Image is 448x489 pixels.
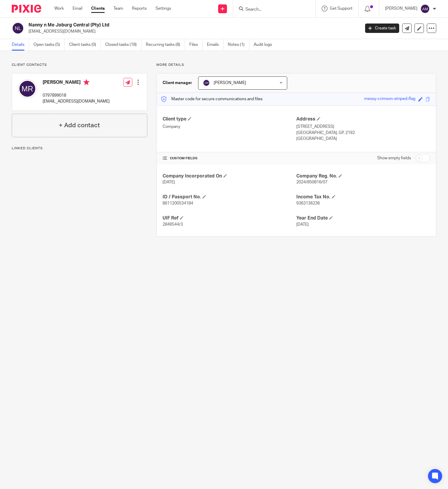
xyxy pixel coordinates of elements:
[163,222,183,227] span: 2849544/3
[156,63,436,67] p: More details
[69,39,101,51] a: Client tasks (0)
[385,6,417,11] p: [PERSON_NAME]
[296,201,320,205] span: 9363136236
[113,6,123,11] a: Team
[296,173,430,179] h4: Company Reg. No.
[296,116,430,122] h4: Address
[163,180,175,184] span: [DATE]
[163,173,296,179] h4: Company Incorporated On
[296,194,430,200] h4: Income Tax No.
[163,80,192,86] h3: Client manager
[214,81,246,85] span: [PERSON_NAME]
[132,6,147,11] a: Reports
[163,124,296,130] p: Company
[163,215,296,221] h4: UIF Ref
[245,7,298,12] input: Search
[12,5,41,13] img: Pixie
[207,39,223,51] a: Emails
[420,4,430,14] img: svg%3E
[377,155,411,161] label: Show empty fields
[43,93,110,98] p: 0797899018
[163,201,193,205] span: 8611200534184
[91,6,105,11] a: Clients
[43,98,110,104] p: [EMAIL_ADDRESS][DOMAIN_NAME]
[12,63,147,67] p: Client contacts
[189,39,203,51] a: Files
[296,130,430,136] p: [GEOGRAPHIC_DATA], GP, 2192
[105,39,141,51] a: Closed tasks (18)
[365,24,399,33] a: Create task
[12,22,24,34] img: svg%3E
[163,116,296,122] h4: Client type
[156,6,171,11] a: Settings
[254,39,276,51] a: Audit logs
[161,96,263,102] p: Master code for secure communications and files
[12,39,29,51] a: Details
[163,156,296,161] h4: CUSTOM FIELDS
[296,124,430,130] p: [STREET_ADDRESS]
[54,6,64,11] a: Work
[296,222,309,227] span: [DATE]
[203,79,210,86] img: svg%3E
[29,22,291,28] h2: Nanny n Me Joburg Central (Pty) Ltd
[296,215,430,221] h4: Year End Date
[330,6,352,11] span: Get Support
[34,39,65,51] a: Open tasks (5)
[18,79,37,98] img: svg%3E
[43,79,110,87] h4: [PERSON_NAME]
[364,96,415,103] div: messy-crimson-striped-flag
[12,146,147,151] p: Linked clients
[83,79,89,85] i: Primary
[73,6,82,11] a: Email
[146,39,185,51] a: Recurring tasks (8)
[163,194,296,200] h4: ID / Passport No.
[296,180,327,184] span: 2024/850816/07
[29,29,356,34] p: [EMAIL_ADDRESS][DOMAIN_NAME]
[59,121,100,130] h4: + Add contact
[228,39,249,51] a: Notes (1)
[296,136,430,142] p: [GEOGRAPHIC_DATA]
